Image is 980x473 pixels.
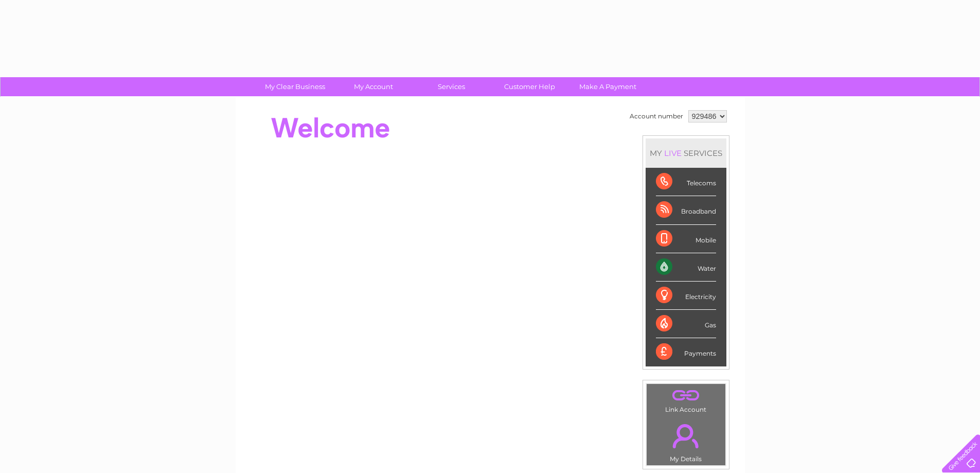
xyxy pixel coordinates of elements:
[656,168,716,196] div: Telecoms
[646,138,726,168] div: MY SERVICES
[646,415,726,466] td: My Details
[253,77,337,96] a: My Clear Business
[331,77,416,96] a: My Account
[656,196,716,224] div: Broadband
[656,253,716,282] div: Water
[646,383,726,416] td: Link Account
[649,387,723,405] a: .
[656,338,716,366] div: Payments
[656,282,716,310] div: Electricity
[565,77,650,96] a: Make A Payment
[649,418,723,454] a: .
[409,77,494,96] a: Services
[487,77,572,96] a: Customer Help
[656,310,716,338] div: Gas
[656,225,716,253] div: Mobile
[627,108,686,125] td: Account number
[662,148,684,158] div: LIVE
